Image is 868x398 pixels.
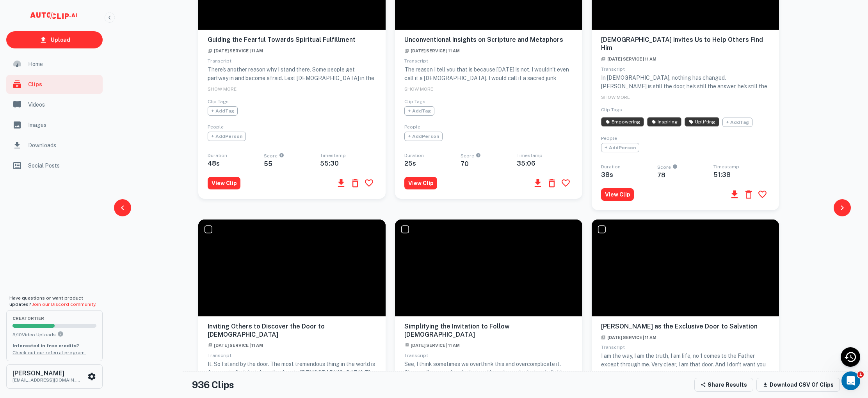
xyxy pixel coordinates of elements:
p: Interested in free credits? [12,342,96,349]
span: + Add Tag [404,106,434,116]
a: Check out our referral program. [12,350,86,355]
span: creator Tier [12,316,96,321]
a: Upload [6,31,103,48]
span: [DATE] Service | 11 AM [601,57,656,61]
p: 5 / 10 Video Uploads [12,331,96,338]
span: [DATE] Service | 11 AM [208,343,263,348]
a: Downloads [6,136,103,155]
h6: 51:38 [713,171,770,178]
h6: 55:30 [320,160,376,167]
h6: [PERSON_NAME] as the Exclusive Door to Salvation [601,323,770,331]
span: Home [28,60,98,68]
h6: [DEMOGRAPHIC_DATA] Invites Us to Help Others Find Him [601,36,770,52]
span: AI has identified this clip as Uplifting [685,117,719,127]
span: Duration [601,164,621,170]
h6: [PERSON_NAME] [12,370,83,377]
span: [DATE] Service | 11 AM [404,48,460,53]
button: View Clip [208,177,240,189]
span: Timestamp [713,164,739,170]
h6: Unconventional Insights on Scripture and Metaphors [404,36,573,44]
span: People [601,136,617,141]
a: [DATE] Service | 11 AM [208,341,263,348]
span: Score [657,165,713,171]
a: Clips [6,75,103,94]
h6: 35:06 [517,160,573,167]
a: Videos [6,95,103,114]
span: + Add Person [601,143,639,152]
a: Social Posts [6,156,103,175]
iframe: Intercom live chat [841,371,860,390]
div: An AI-calculated score on a clip's engagement potential, scored from 0 to 100. [277,153,284,160]
span: + Add Tag [722,118,752,127]
a: Home [6,55,103,73]
span: Clip Tags [601,107,622,112]
a: [DATE] Service | 11 AM [601,333,656,341]
span: [DATE] Service | 11 AM [601,335,656,340]
svg: You can upload 10 videos per month on the creator tier. Upgrade to upload more. [57,331,64,337]
span: Transcript [404,58,428,64]
button: View Clip [601,188,634,201]
button: creatorTier5/10Video UploadsYou can upload 10 videos per month on the creator tier. Upgrade to up... [6,310,103,361]
div: An AI-calculated score on a clip's engagement potential, scored from 0 to 100. [474,153,481,160]
span: Downloads [28,141,98,150]
span: Have questions or want product updates? [9,295,96,307]
span: Social Posts [28,161,98,170]
span: [DATE] Service | 11 AM [404,343,460,348]
span: Transcript [208,353,231,358]
h6: Guiding the Fearful Towards Spiritual Fulfillment [208,36,376,44]
p: Upload [51,36,70,44]
span: Clip Tags [208,99,229,104]
h6: Simplifying the Invitation to Follow [DEMOGRAPHIC_DATA] [404,323,573,339]
span: People [208,124,224,130]
span: Transcript [208,58,231,64]
span: Score [264,153,320,160]
button: Download CSV of clips [756,378,840,392]
h4: 936 Clips [192,378,234,392]
span: Score [461,153,517,160]
span: People [404,124,420,130]
span: Duration [208,153,227,158]
a: Images [6,116,103,134]
span: Timestamp [517,153,542,158]
span: Clip Tags [404,99,425,104]
span: SHOW MORE [601,95,630,100]
span: SHOW MORE [208,86,237,92]
h6: 38 s [601,171,657,178]
span: Images [28,121,98,129]
a: [DATE] Service | 11 AM [208,46,263,54]
button: View Clip [404,177,437,189]
span: SHOW MORE [404,86,433,92]
div: An AI-calculated score on a clip's engagement potential, scored from 0 to 100. [671,165,678,171]
p: The reason I tell you that is because [DATE] is not, I wouldn't even call it a [DEMOGRAPHIC_DATA]... [404,65,573,134]
a: Join our Discord community. [32,302,96,307]
p: There's another reason why I stand there. Some people get partway in and become afraid. Lest [DEM... [208,65,376,160]
span: Duration [404,153,424,158]
h6: 70 [461,160,517,168]
span: + Add Person [208,132,246,141]
h6: 48 s [208,160,264,167]
p: [EMAIL_ADDRESS][DOMAIN_NAME] [12,377,83,384]
span: [DATE] Service | 11 AM [208,48,263,53]
button: Share Results [694,378,753,392]
a: [DATE] Service | 11 AM [404,341,460,348]
span: 1 [857,371,864,378]
h6: 55 [264,160,320,168]
span: AI has identified this clip as Empowering [601,117,644,127]
a: [DATE] Service | 11 AM [601,55,656,62]
a: [DATE] Service | 11 AM [404,46,460,54]
span: + Add Person [404,132,443,141]
span: Timestamp [320,153,346,158]
h6: 25 s [404,160,461,167]
p: In [DEMOGRAPHIC_DATA], nothing has changed. [PERSON_NAME] is still the door, he's still the answe... [601,73,770,159]
span: + Add Tag [208,106,238,116]
span: Videos [28,100,98,109]
span: AI has identified this clip as Inspiring [647,117,681,127]
span: Transcript [601,66,625,72]
span: Clips [28,80,98,89]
